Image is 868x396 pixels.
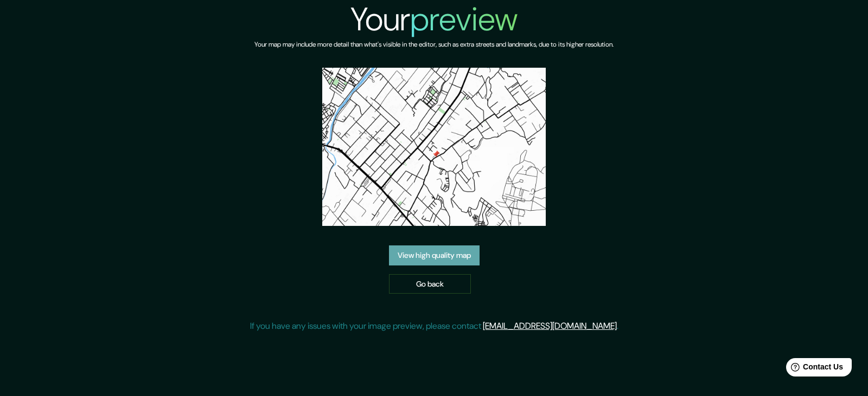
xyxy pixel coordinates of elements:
[483,320,617,332] a: [EMAIL_ADDRESS][DOMAIN_NAME]
[389,274,471,294] a: Go back
[771,354,856,384] iframe: Help widget launcher
[322,68,546,226] img: created-map-preview
[389,245,480,265] a: View high quality map
[250,320,618,333] p: If you have any issues with your image preview, please contact .
[254,39,614,50] h6: Your map may include more detail than what's visible in the editor, such as extra streets and lan...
